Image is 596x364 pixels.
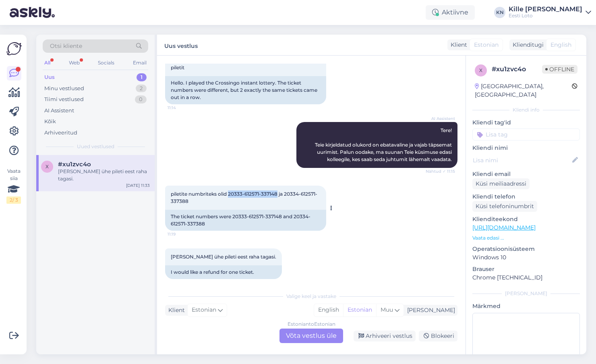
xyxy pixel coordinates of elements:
p: Kliendi nimi [472,144,580,152]
p: Märkmed [472,302,580,310]
div: Arhiveeri vestlus [354,331,416,341]
span: Estonian [192,306,216,314]
div: Aktiivne [426,5,475,20]
span: Muu [381,306,393,313]
span: 11:33 [168,279,198,285]
div: Socials [96,58,116,68]
p: Kliendi tag'id [472,118,580,127]
div: English [314,304,343,316]
p: Kliendi email [472,170,580,178]
div: The ticket numbers were 20333-612571-337148 and 20334-612571-337388 [165,210,326,231]
span: 11:14 [168,105,198,111]
span: x [479,67,482,73]
div: 2 / 3 [6,196,21,204]
div: Eesti Loto [509,12,582,19]
span: Otsi kliente [50,42,82,50]
div: Kille [PERSON_NAME] [509,6,582,12]
p: Kliendi telefon [472,192,580,201]
label: Uus vestlus [164,39,198,50]
span: English [550,41,571,49]
div: Web [67,58,81,68]
div: Kliendi info [472,106,580,114]
div: Küsi meiliaadressi [472,178,530,189]
div: Küsi telefoninumbrit [472,201,537,212]
div: KN [494,7,505,18]
div: 2 [136,85,147,93]
div: Hello. I played the Crossingo instant lottery. The ticket numbers were different, but 2 exactly t... [165,76,326,104]
div: Arhiveeritud [44,129,77,137]
div: Valige keel ja vastake [165,293,457,300]
img: Askly Logo [6,41,22,56]
div: I would like a refund for one ticket. [165,265,282,279]
div: All [43,58,52,68]
div: Blokeeri [419,331,457,341]
span: #xu1zvc4o [58,161,91,168]
p: Chrome [TECHNICAL_ID] [472,273,580,282]
span: Nähtud ✓ 11:15 [425,168,455,174]
p: Klienditeekond [472,215,580,223]
input: Lisa nimi [473,156,571,165]
span: Uued vestlused [77,143,114,150]
div: [PERSON_NAME] ühe pileti eest raha tagasi. [58,168,150,182]
p: Vaata edasi ... [472,234,580,242]
div: [PERSON_NAME] [472,290,580,297]
p: Operatsioonisüsteem [472,245,580,253]
div: Kõik [44,118,56,126]
div: Uus [44,73,55,81]
div: [DATE] 11:33 [126,182,150,188]
span: Tere! Teie kirjeldatud olukord on ebatavaline ja vajab täpsemat uurimist. Palun oodake, ma suunan... [315,127,453,162]
div: Email [131,58,148,68]
div: # xu1zvc4o [492,64,542,74]
div: 1 [137,73,147,81]
a: [URL][DOMAIN_NAME] [472,224,536,231]
div: [GEOGRAPHIC_DATA], [GEOGRAPHIC_DATA] [475,82,572,99]
span: [PERSON_NAME] ühe pileti eest raha tagasi. [171,254,276,260]
div: AI Assistent [44,107,74,115]
div: Tiimi vestlused [44,95,84,103]
span: AI Assistent [425,116,455,122]
div: Estonian [343,304,376,316]
div: Minu vestlused [44,85,84,93]
div: [PERSON_NAME] [404,306,455,314]
div: Klient [447,41,467,49]
div: 0 [135,95,147,103]
div: Klient [165,306,185,314]
span: Offline [542,65,577,74]
span: x [46,163,49,170]
p: Windows 10 [472,253,580,262]
span: 11:19 [168,231,198,237]
div: Klienditugi [509,41,544,49]
input: Lisa tag [472,128,580,141]
div: Vaata siia [6,168,21,204]
div: Estonian to Estonian [288,321,335,328]
div: Võta vestlus üle [279,329,343,343]
p: Brauser [472,265,580,273]
a: Kille [PERSON_NAME]Eesti Loto [509,6,591,19]
span: piletite numbriteks olid 20333-612571-337148 ja 20334-612571-337388 [171,191,317,204]
span: Estonian [474,41,499,49]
